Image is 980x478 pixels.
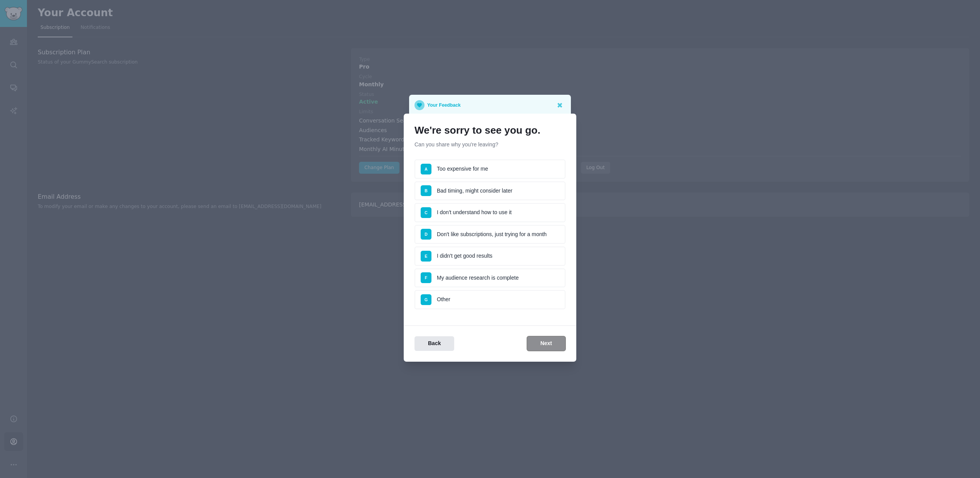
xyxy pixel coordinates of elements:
h1: We're sorry to see you go. [414,124,566,137]
span: G [425,297,428,302]
span: B [425,188,428,193]
span: E [425,254,427,258]
span: C [425,210,428,215]
span: A [425,167,428,171]
span: F [425,275,427,280]
p: Your Feedback [427,100,461,110]
p: Can you share why you're leaving? [414,141,566,149]
span: D [425,232,428,236]
button: Back [414,336,454,351]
